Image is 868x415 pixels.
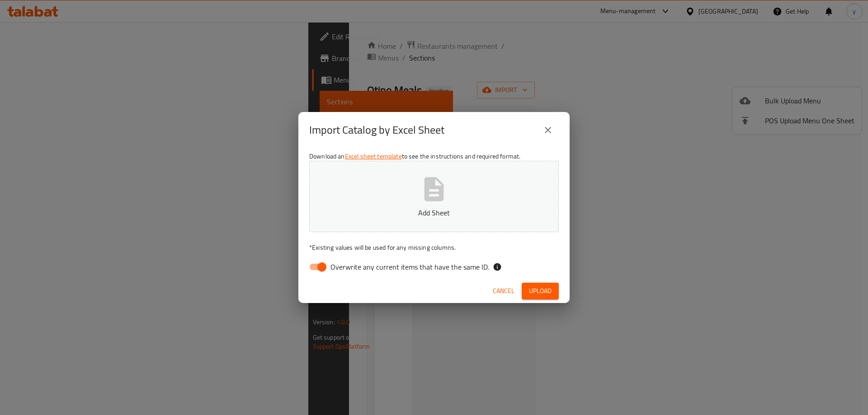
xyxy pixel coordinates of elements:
span: Overwrite any current items that have the same ID. [330,261,489,272]
a: Excel sheet template [345,150,402,162]
span: Cancel [493,285,514,297]
div: Download an to see the instructions and required format. [298,148,570,279]
button: Add Sheet [309,161,559,232]
p: Existing values will be used for any missing columns. [309,243,559,252]
h2: Import Catalog by Excel Sheet [309,123,444,137]
button: close [537,119,559,141]
span: Upload [529,285,552,297]
button: Upload [522,283,559,299]
button: Cancel [489,283,518,299]
p: Add Sheet [323,207,545,218]
svg: If the overwrite option isn't selected, then the items that match an existing ID will be ignored ... [493,262,502,271]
